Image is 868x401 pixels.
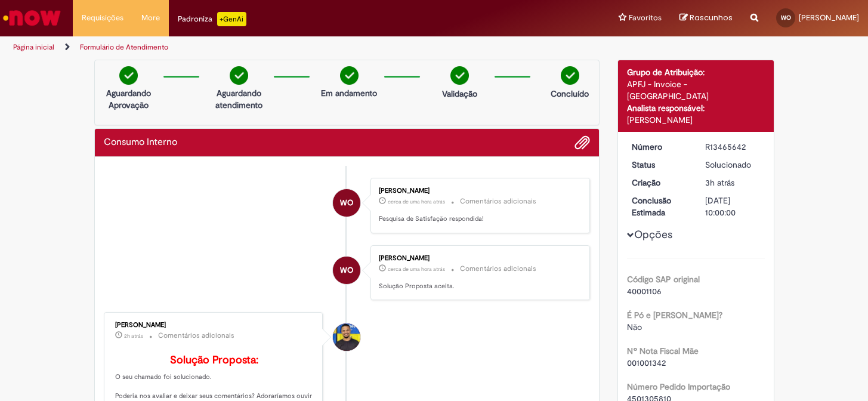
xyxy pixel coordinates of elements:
span: Favoritos [629,12,662,24]
span: More [141,12,160,24]
span: 2h atrás [124,332,143,340]
div: Padroniza [178,12,246,26]
img: check-circle-green.png [230,66,248,85]
small: Comentários adicionais [460,264,536,274]
div: [PERSON_NAME] [379,187,577,195]
button: Adicionar anexos [574,135,590,150]
span: [PERSON_NAME] [799,13,859,23]
time: 31/08/2025 14:22:00 [388,198,445,205]
img: check-circle-green.png [450,66,469,85]
img: check-circle-green.png [561,66,579,85]
div: [PERSON_NAME] [115,322,314,329]
div: R13465642 [705,141,761,153]
b: Número Pedido Importação [627,381,730,392]
p: Solução Proposta aceita. [379,282,577,291]
span: 3h atrás [705,177,734,188]
b: É Pó e [PERSON_NAME]? [627,310,722,320]
small: Comentários adicionais [460,196,536,206]
p: Pesquisa de Satisfação respondida! [379,214,577,224]
span: Não [627,322,642,332]
p: +GenAi [217,12,246,26]
a: Rascunhos [679,13,733,24]
div: Walter Oliveira [333,189,360,217]
span: WO [340,189,353,217]
time: 31/08/2025 14:11:08 [124,332,143,340]
p: Validação [442,88,477,100]
dt: Conclusão Estimada [623,195,696,218]
img: ServiceNow [1,6,63,30]
div: Solucionado [705,159,761,171]
p: Aguardando Aprovação [100,87,157,111]
div: APFJ - Invoice - [GEOGRAPHIC_DATA] [627,78,765,102]
div: [PERSON_NAME] [379,255,577,262]
a: Página inicial [13,42,54,52]
a: Formulário de Atendimento [80,42,168,52]
div: André Junior [333,323,360,351]
span: Rascunhos [690,12,733,23]
time: 31/08/2025 12:58:43 [705,177,734,188]
b: Código SAP original [627,274,700,285]
time: 31/08/2025 14:21:52 [388,266,445,273]
small: Comentários adicionais [158,331,234,341]
dt: Status [623,159,696,171]
dt: Número [623,141,696,153]
p: Em andamento [321,87,377,99]
span: 40001106 [627,286,662,297]
h2: Consumo Interno Histórico de tíquete [104,137,177,148]
img: check-circle-green.png [119,66,138,85]
div: [PERSON_NAME] [627,114,765,126]
div: Grupo de Atribuição: [627,66,765,78]
ul: Trilhas de página [9,36,570,58]
span: 001001342 [627,357,666,368]
img: check-circle-green.png [340,66,359,85]
p: Concluído [551,88,589,100]
div: 31/08/2025 12:58:43 [705,177,761,189]
span: Requisições [82,12,123,24]
dt: Criação [623,177,696,189]
p: Aguardando atendimento [210,87,268,111]
span: WO [340,256,353,285]
div: Walter Oliveira [333,257,360,284]
span: cerca de uma hora atrás [388,266,445,273]
span: cerca de uma hora atrás [388,198,445,205]
b: Solução Proposta: [170,353,258,367]
div: Analista responsável: [627,102,765,114]
div: [DATE] 10:00:00 [705,195,761,218]
b: Nº Nota Fiscal Mãe [627,346,699,356]
span: WO [781,14,791,21]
